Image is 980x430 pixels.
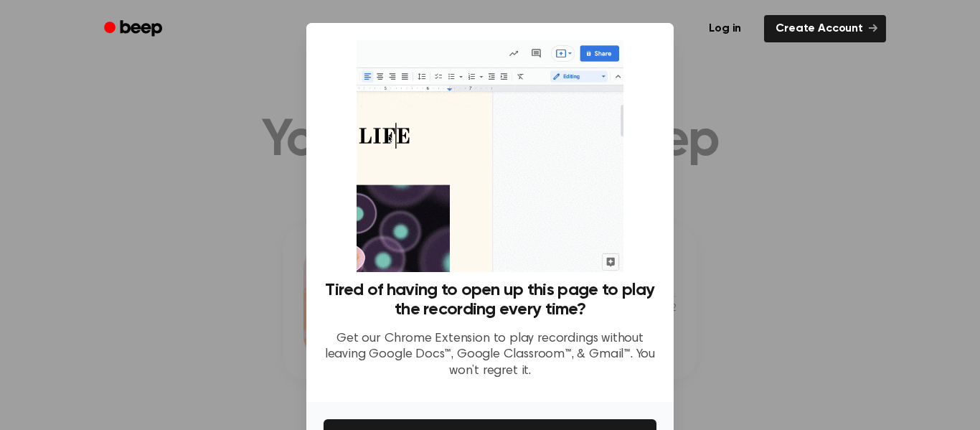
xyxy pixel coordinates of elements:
[324,331,656,380] p: Get our Chrome Extension to play recordings without leaving Google Docs™, Google Classroom™, & Gm...
[694,12,755,45] a: Log in
[324,281,656,319] h3: Tired of having to open up this page to play the recording every time?
[357,40,623,272] img: Beep extension in action
[764,15,886,42] a: Create Account
[94,15,175,43] a: Beep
